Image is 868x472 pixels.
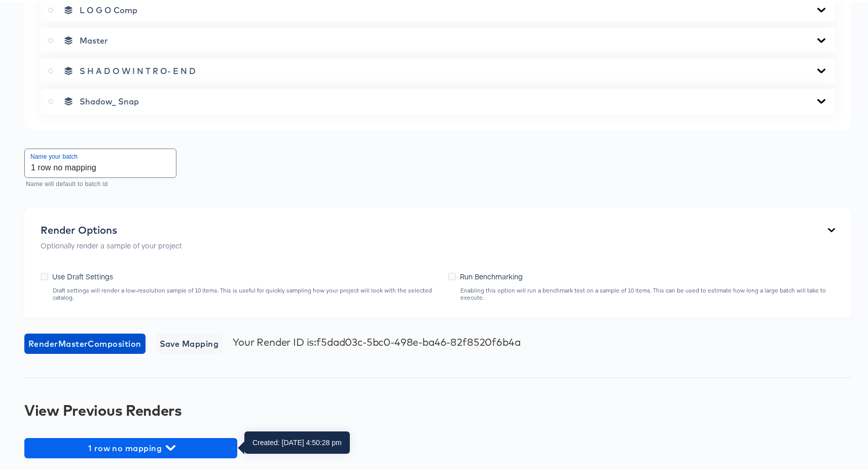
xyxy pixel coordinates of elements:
[460,285,835,299] div: Enabling this option will run a benchmark test on a sample of 10 items. This can be used to estim...
[160,335,219,349] span: Save Mapping
[24,436,237,456] button: 1 row no mapping
[80,33,108,44] span: Master
[156,332,223,352] button: Save Mapping
[28,335,141,349] span: Render Master Composition
[26,177,169,188] p: Name will default to batch id
[80,3,137,13] span: L O G O Comp
[41,222,182,234] div: Render Options
[24,400,851,416] div: View Previous Renders
[29,439,232,453] span: 1 row no mapping
[52,285,438,299] div: Draft settings will render a low-resolution sample of 10 items. This is useful for quickly sampli...
[80,94,139,104] span: Shadow_ Snap
[52,269,113,279] span: Use Draft Settings
[233,334,520,346] div: Your Render ID is: f5dad03c-5bc0-498e-ba46-82f8520f6b4a
[41,238,182,248] p: Optionally render a sample of your project
[24,332,146,352] button: RenderMasterComposition
[460,269,523,279] span: Run Benchmarking
[80,64,196,74] span: S H A D O W I N T R O- E N D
